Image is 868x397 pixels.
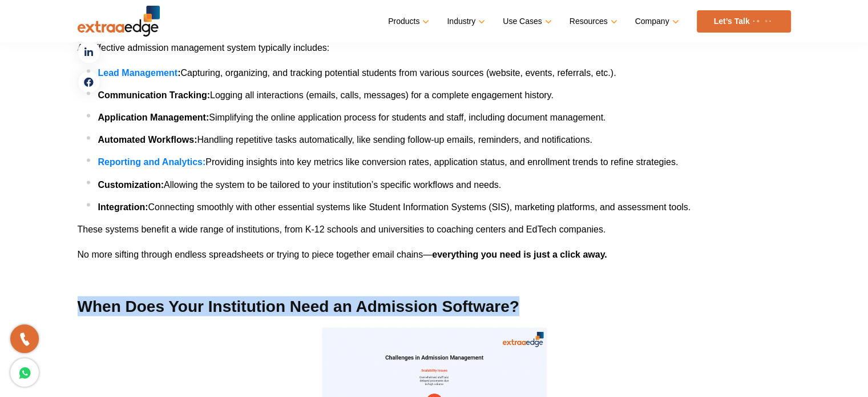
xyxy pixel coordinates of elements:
[98,202,148,211] b: Integration:
[209,113,605,122] span: Simplifying the online application process for students and staff, including document management.
[388,13,427,30] a: Products
[98,157,206,167] a: Reporting and Analytics:
[205,157,678,167] span: Providing insights into key metrics like conversion rates, application status, and enrollment tre...
[98,113,209,122] b: Application Management:
[503,13,549,30] a: Use Cases
[635,13,677,30] a: Company
[78,43,330,53] span: An effective admission management system typically includes:
[78,41,100,64] a: linkedin
[432,249,607,259] b: everything you need is just a click away.
[177,68,180,78] b: :
[697,10,791,33] a: Let’s Talk
[98,179,164,189] b: Customization:
[148,202,691,211] span: Connecting smoothly with other essential systems like Student Information Systems (SIS), marketin...
[197,135,592,145] span: Handling repetitive tasks automatically, like sending follow-up emails, reminders, and notificati...
[210,90,554,100] span: Logging all interactions (emails, calls, messages) for a complete engagement history.
[180,68,616,78] span: Capturing, organizing, and tracking potential students from various sources (website, events, ref...
[570,13,615,30] a: Resources
[78,296,791,316] h2: When Does Your Institution Need an Admission Software?
[98,135,197,145] b: Automated Workflows:
[78,249,433,259] span: No more sifting through endless spreadsheets or trying to piece together email chains—
[164,179,501,189] span: Allowing the system to be tailored to your institution’s specific workflows and needs.
[78,224,606,234] span: These systems benefit a wide range of institutions, from K-12 schools and universities to coachin...
[447,13,483,30] a: Industry
[98,68,178,78] a: Lead Management
[98,90,210,100] b: Communication Tracking:
[78,71,100,94] a: facebook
